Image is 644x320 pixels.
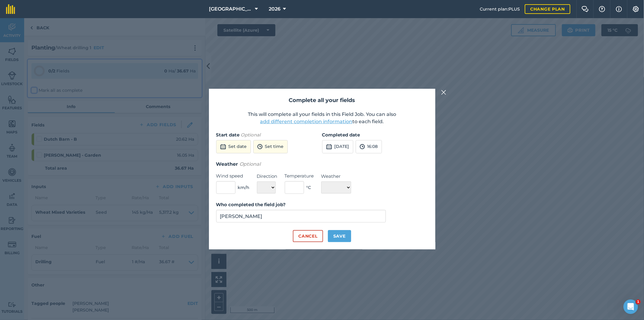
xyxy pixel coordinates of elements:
[322,140,353,153] button: [DATE]
[216,172,250,180] label: Wind speed
[6,4,15,14] img: fieldmargin Logo
[293,230,323,242] button: Cancel
[582,6,589,12] img: Two speech bubbles overlapping with the left bubble in the forefront
[216,140,251,153] button: Set date
[285,172,314,180] label: Temperature
[321,173,351,180] label: Weather
[216,96,428,105] h2: Complete all your fields
[253,140,288,153] button: Set time
[441,89,447,96] img: svg+xml;base64,PHN2ZyB4bWxucz0iaHR0cDovL3d3dy53My5vcmcvMjAwMC9zdmciIHdpZHRoPSIyMiIgaGVpZ2h0PSIzMC...
[269,5,280,13] span: 2026
[328,230,351,242] button: Save
[216,202,286,207] strong: Who completed the field job?
[306,184,311,191] span: ° C
[257,173,277,180] label: Direction
[216,160,428,168] h3: Weather
[480,6,520,12] span: Current plan : PLUS
[356,140,382,153] button: 16:08
[209,5,253,13] span: [GEOGRAPHIC_DATA]
[260,118,353,125] button: add different completion information
[623,299,638,314] iframe: Intercom live chat
[216,132,240,138] strong: Start date
[216,111,428,125] p: This will complete all your fields in this Field Job. You can also to each field.
[257,143,263,150] img: svg+xml;base64,PD94bWwgdmVyc2lvbj0iMS4wIiBlbmNvZGluZz0idXRmLTgiPz4KPCEtLSBHZW5lcmF0b3I6IEFkb2JlIE...
[322,132,360,138] strong: Completed date
[525,4,570,14] a: Change plan
[220,143,226,150] img: svg+xml;base64,PD94bWwgdmVyc2lvbj0iMS4wIiBlbmNvZGluZz0idXRmLTgiPz4KPCEtLSBHZW5lcmF0b3I6IEFkb2JlIE...
[240,161,261,167] em: Optional
[326,143,332,150] img: svg+xml;base64,PD94bWwgdmVyc2lvbj0iMS4wIiBlbmNvZGluZz0idXRmLTgiPz4KPCEtLSBHZW5lcmF0b3I6IEFkb2JlIE...
[360,143,365,150] img: svg+xml;base64,PD94bWwgdmVyc2lvbj0iMS4wIiBlbmNvZGluZz0idXRmLTgiPz4KPCEtLSBHZW5lcmF0b3I6IEFkb2JlIE...
[238,184,250,191] span: km/h
[632,6,639,12] img: A cog icon
[598,6,606,12] img: A question mark icon
[241,132,261,138] em: Optional
[616,5,622,13] img: svg+xml;base64,PHN2ZyB4bWxucz0iaHR0cDovL3d3dy53My5vcmcvMjAwMC9zdmciIHdpZHRoPSIxNyIgaGVpZ2h0PSIxNy...
[636,299,641,304] span: 1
